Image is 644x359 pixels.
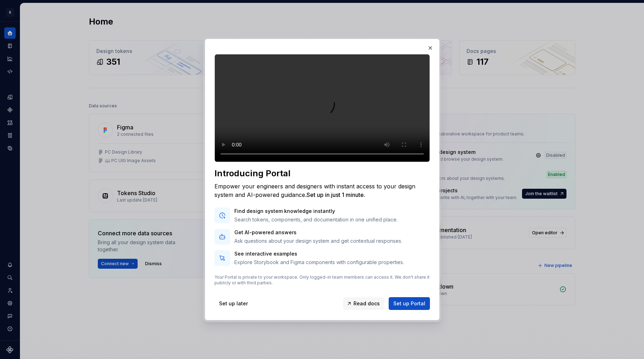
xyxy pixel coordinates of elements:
[234,250,404,257] p: See interactive examples
[214,274,430,286] p: Your Portal is private to your workspace. Only logged-in team members can access it. We don't sha...
[234,229,402,236] p: Get AI-powered answers
[353,300,380,307] span: Read docs
[214,182,430,199] div: Empower your engineers and designers with instant access to your design system and AI-powered gui...
[393,300,425,307] span: Set up Portal
[214,168,430,179] div: Introducing Portal
[234,208,398,215] p: Find design system knowledge instantly
[234,237,402,245] p: Ask questions about your design system and get contextual responses.
[234,216,398,223] p: Search tokens, components, and documentation in one unified place.
[307,191,365,198] span: Set up in just 1 minute.
[234,259,404,266] p: Explore Storybook and Figma components with configurable properties.
[389,297,430,310] button: Set up Portal
[214,297,252,310] button: Set up later
[219,300,248,307] span: Set up later
[343,297,384,310] a: Read docs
